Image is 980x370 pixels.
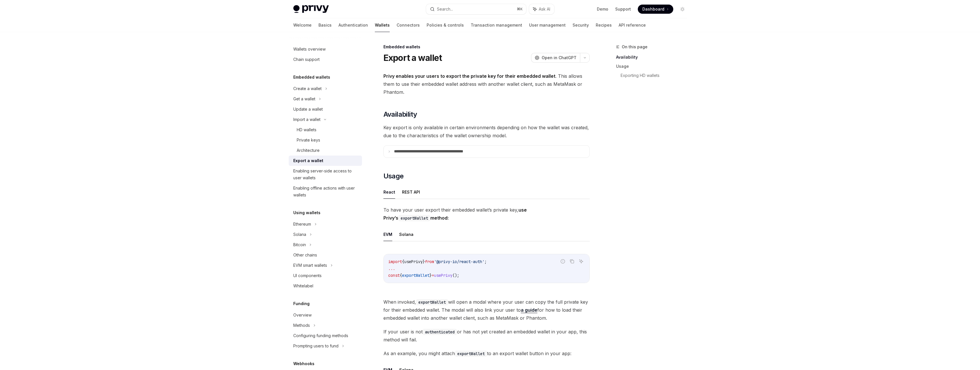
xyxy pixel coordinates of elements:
div: Ethereum [293,221,311,228]
button: EVM [383,228,392,241]
span: As an example, you might attach to an export wallet button in your app: [383,349,590,357]
span: { [402,259,404,264]
span: = [432,273,434,278]
div: Chain support [293,56,320,63]
div: Prompting users to fund [293,343,338,349]
span: To have your user export their embedded wallet’s private key, [383,206,590,222]
span: Dashboard [642,6,664,12]
a: Exporting HD wallets [621,71,692,80]
span: ... [388,266,395,271]
a: Support [615,6,631,12]
span: usePrivy [404,259,423,264]
span: } [423,259,425,264]
span: When invoked, will open a modal where your user can copy the full private key for their embedded ... [383,298,590,322]
a: Demo [597,6,608,12]
a: HD wallets [289,125,362,135]
img: light logo [293,5,329,13]
a: Update a wallet [289,104,362,114]
a: Private keys [289,135,362,145]
div: Enabling offline actions with user wallets [293,185,359,198]
button: Ask AI [577,258,585,265]
strong: use Privy’s method: [383,207,527,221]
div: Configuring funding methods [293,332,348,339]
div: Enabling server-side access to user wallets [293,168,359,181]
a: Basics [318,18,332,32]
span: On this page [622,43,648,50]
a: Enabling offline actions with user wallets [289,183,362,200]
span: { [400,273,402,278]
div: Update a wallet [293,106,323,113]
button: Toggle dark mode [678,5,687,14]
a: Connectors [397,18,420,32]
div: Other chains [293,252,317,258]
span: } [429,273,432,278]
span: (); [452,273,459,278]
button: Search...⌘K [426,4,526,14]
code: authenticated [423,329,457,335]
div: Whitelabel [293,283,313,289]
button: Report incorrect code [559,258,567,265]
button: React [383,185,395,199]
a: Configuring funding methods [289,331,362,341]
div: Export a wallet [293,157,323,164]
a: UI components [289,270,362,281]
div: Overview [293,312,312,319]
span: ⌘ K [517,7,523,11]
a: Other chains [289,250,362,260]
button: REST API [402,185,420,199]
div: Get a wallet [293,96,315,102]
div: Bitcoin [293,241,306,248]
span: const [388,273,400,278]
a: API reference [619,18,646,32]
a: Usage [616,62,692,71]
strong: Privy enables your users to export the private key for their embedded wallet [383,73,555,79]
a: Overview [289,310,362,320]
a: Architecture [289,145,362,156]
a: Security [573,18,589,32]
code: exportWallet [398,215,430,221]
div: Create a wallet [293,85,322,92]
button: Open in ChatGPT [531,53,580,63]
span: ; [484,259,487,264]
a: Policies & controls [427,18,464,32]
a: a guide [521,307,537,313]
span: Availability [383,110,417,119]
div: Methods [293,322,310,329]
div: EVM smart wallets [293,262,327,269]
a: Wallets [375,18,390,32]
a: Availability [616,53,692,62]
div: Architecture [297,147,320,154]
span: from [425,259,434,264]
a: Chain support [289,54,362,65]
a: Transaction management [471,18,522,32]
span: If your user is not or has not yet created an embedded wallet in your app, this method will fail. [383,328,590,344]
button: Ask AI [529,4,554,14]
div: HD wallets [297,126,316,133]
span: import [388,259,402,264]
span: Ask AI [539,6,550,12]
a: Welcome [293,18,312,32]
a: Recipes [596,18,612,32]
h5: Funding [293,300,310,307]
a: User management [529,18,566,32]
span: . This allows them to use their embedded wallet address with another wallet client, such as MetaM... [383,72,590,96]
a: Whitelabel [289,281,362,291]
span: Key export is only available in certain environments depending on how the wallet was created, due... [383,124,590,140]
a: Wallets overview [289,44,362,54]
button: Solana [399,228,413,241]
span: usePrivy [434,273,452,278]
a: Export a wallet [289,156,362,166]
div: Search... [437,6,453,13]
code: exportWallet [455,351,487,357]
span: Open in ChatGPT [542,55,577,61]
div: Private keys [297,137,320,144]
code: exportWallet [416,299,448,305]
a: Dashboard [638,5,673,14]
h5: Embedded wallets [293,74,330,81]
div: Solana [293,231,306,238]
h1: Export a wallet [383,53,442,63]
div: UI components [293,272,322,279]
div: Import a wallet [293,116,320,123]
div: Embedded wallets [383,44,590,50]
h5: Webhooks [293,360,314,367]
